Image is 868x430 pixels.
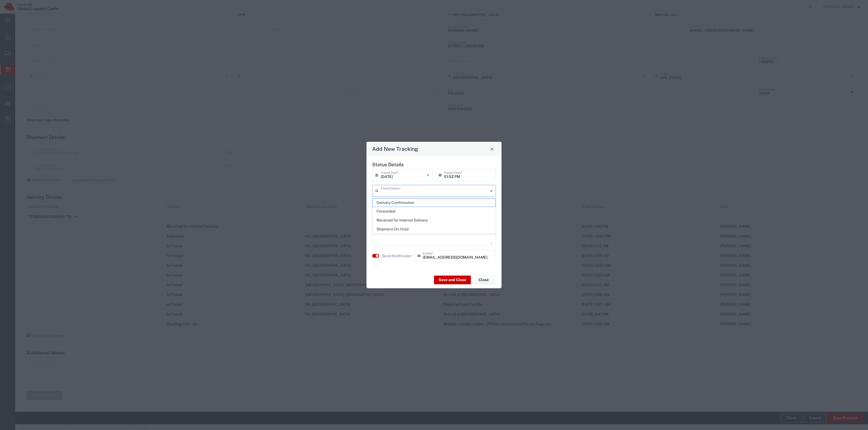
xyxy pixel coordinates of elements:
h4: Add New Tracking [372,145,418,153]
i: × [426,171,429,180]
button: Close [473,275,494,284]
span: Delivery Confirmation [373,198,495,207]
agx-label: Send Notification [382,253,411,259]
span: Forwarded [373,207,495,216]
h5: Status Details [372,162,496,167]
label: Send Notification [382,253,412,259]
button: Close [488,145,496,153]
button: Save and Close [434,275,471,284]
span: Shipment On-Hold [373,225,495,233]
span: Received for Internal Delivery [373,216,495,224]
